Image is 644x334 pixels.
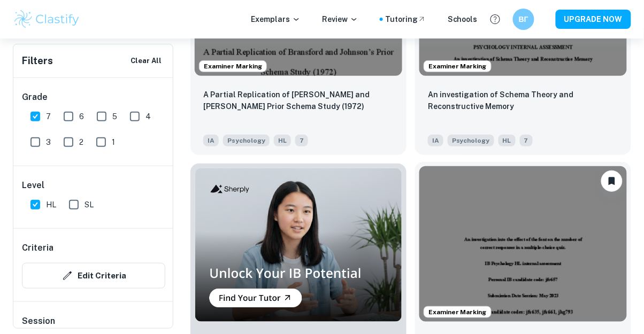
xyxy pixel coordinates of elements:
button: Edit Criteria [22,263,165,289]
span: Psychology [223,135,270,146]
img: Thumbnail [195,168,402,322]
span: 3 [46,136,51,148]
img: Psychology IA example thumbnail: An investigation into the effect of the [419,166,627,322]
button: ВГ [513,9,534,30]
p: Review [322,13,358,25]
span: SL [85,199,94,211]
img: Clastify logo [13,9,81,30]
button: UPGRADE NOW [556,10,631,29]
span: HL [46,199,56,211]
button: Clear All [128,53,164,69]
p: An investigation of Schema Theory and Reconstructive Memory [428,89,618,112]
a: Schools [448,13,478,25]
span: HL [274,135,291,146]
span: 4 [145,111,151,122]
button: Unbookmark [601,170,623,192]
h6: Criteria [22,242,53,254]
span: 7 [520,135,533,146]
h6: Filters [22,53,53,68]
span: 6 [79,111,84,122]
p: Exemplars [251,13,301,25]
h6: ВГ [518,13,530,25]
span: 2 [79,136,83,148]
span: 5 [112,111,117,122]
span: 7 [46,111,51,122]
h6: Grade [22,91,165,104]
span: IA [428,135,443,146]
span: 1 [112,136,115,148]
a: Tutoring [385,13,426,25]
span: Examiner Marking [424,307,491,317]
span: 7 [295,135,308,146]
span: IA [203,135,219,146]
span: Examiner Marking [200,61,266,71]
p: A Partial Replication of Bransford and Johnson’s Prior Schema Study (1972) [203,89,394,112]
h6: Level [22,179,165,192]
button: Help and Feedback [486,10,504,28]
span: Psychology [448,135,494,146]
span: HL [499,135,516,146]
span: Examiner Marking [424,61,491,71]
